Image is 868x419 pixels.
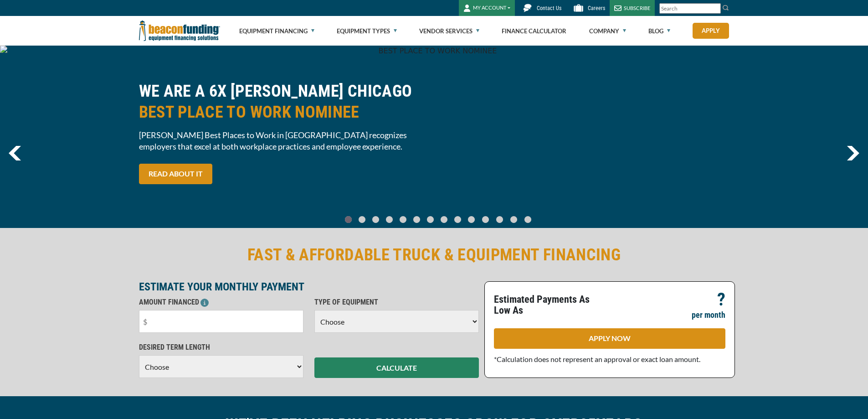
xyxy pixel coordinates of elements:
p: ESTIMATE YOUR MONTHLY PAYMENT [139,281,479,292]
button: CALCULATE [314,357,479,378]
a: APPLY NOW [494,328,725,349]
a: Go To Slide 13 [522,216,534,223]
a: previous [9,146,21,160]
img: Right Navigator [847,146,859,160]
a: Vendor Services [419,16,479,46]
a: Equipment Types [337,16,397,46]
p: per month [692,310,725,321]
a: Go To Slide 5 [411,216,422,223]
h2: FAST & AFFORDABLE TRUCK & EQUIPMENT FINANCING [139,244,729,265]
a: Go To Slide 7 [439,216,450,223]
span: BEST PLACE TO WORK NOMINEE [139,102,429,123]
a: Go To Slide 1 [357,216,368,223]
p: AMOUNT FINANCED [139,297,303,308]
a: READ ABOUT IT [139,164,212,184]
a: Company [589,16,626,46]
p: ? [717,294,725,305]
a: Clear search text [711,5,719,12]
a: Equipment Financing [239,16,314,46]
a: Go To Slide 10 [480,216,491,223]
img: Left Navigator [9,146,21,160]
a: Go To Slide 3 [384,216,395,223]
img: Search [722,4,729,11]
span: Contact Us [537,5,561,11]
a: Apply [693,23,729,39]
a: Go To Slide 8 [452,216,463,223]
a: Go To Slide 11 [494,216,505,223]
a: Finance Calculator [502,16,566,46]
p: TYPE OF EQUIPMENT [314,297,479,308]
img: Beacon Funding Corporation logo [139,16,220,46]
a: Go To Slide 0 [343,216,354,223]
p: Estimated Payments As Low As [494,294,604,316]
a: Go To Slide 12 [508,216,519,223]
h2: WE ARE A 6X [PERSON_NAME] CHICAGO [139,81,429,123]
a: Go To Slide 4 [398,216,409,223]
span: *Calculation does not represent an approval or exact loan amount. [494,355,700,363]
a: Blog [648,16,670,46]
input: Search [659,3,721,14]
a: next [847,146,859,160]
a: Go To Slide 9 [466,216,477,223]
span: [PERSON_NAME] Best Places to Work in [GEOGRAPHIC_DATA] recognizes employers that excel at both wo... [139,129,429,152]
a: Go To Slide 6 [425,216,436,223]
p: DESIRED TERM LENGTH [139,342,303,353]
span: Careers [588,5,605,11]
input: $ [139,310,303,333]
a: Go To Slide 2 [370,216,381,223]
